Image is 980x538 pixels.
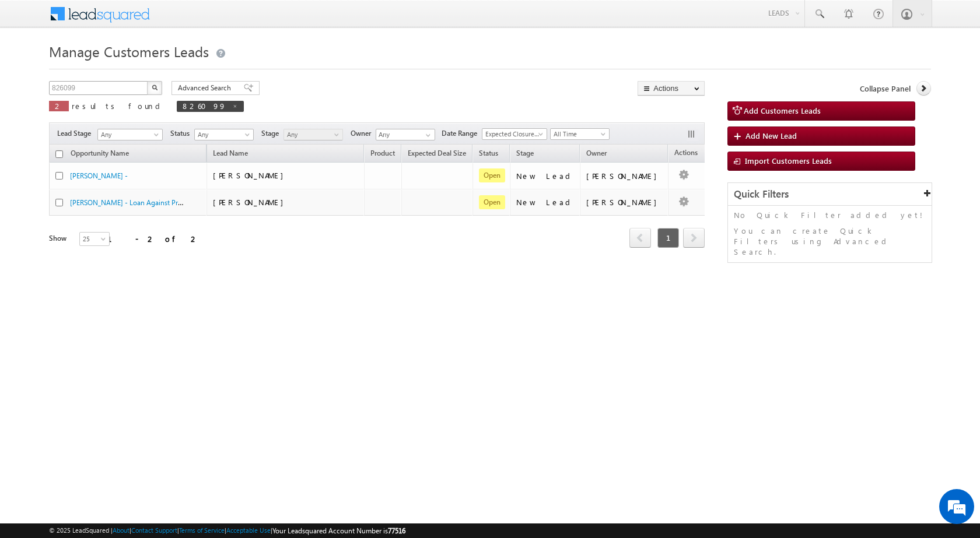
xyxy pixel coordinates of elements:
[15,108,213,349] textarea: Type your message and hit 'Enter'
[510,147,540,162] a: Stage
[419,129,434,141] a: Show All Items
[482,129,543,139] span: Expected Closure Date
[179,526,225,534] a: Terms of Service
[744,106,821,115] span: Add Customers Leads
[586,149,607,157] span: Owner
[55,101,63,111] span: 2
[734,210,926,220] p: No Quick Filter added yet!
[516,171,575,181] div: New Lead
[683,229,705,248] a: next
[97,129,163,140] a: Any
[70,171,128,180] a: [PERSON_NAME] -
[113,526,129,534] a: About
[728,183,932,206] div: Quick Filters
[516,149,534,157] span: Stage
[71,149,129,157] span: Opportunity Name
[226,526,271,534] a: Acceptable Use
[194,129,254,140] a: Any
[159,359,212,375] em: Start Chat
[65,147,135,162] a: Opportunity Name
[61,61,196,76] div: Chat with us now
[57,128,96,139] span: Lead Stage
[283,129,343,140] a: Any
[72,101,164,111] span: results found
[657,228,679,248] span: 1
[734,226,926,257] p: You can create Quick Filters using Advanced Search.
[516,197,575,208] div: New Lead
[207,147,254,162] span: Lead Name
[98,129,159,140] span: Any
[473,147,504,162] a: Status
[408,149,466,157] span: Expected Deal Size
[191,6,219,34] div: Minimize live chat window
[482,128,547,140] a: Expected Closure Date
[49,525,405,536] span: © 2025 LeadSquared | | | | |
[745,131,797,140] span: Add New Lead
[586,197,663,208] div: [PERSON_NAME]
[261,128,283,139] span: Stage
[629,229,651,248] a: prev
[860,83,911,94] span: Collapse Panel
[272,526,405,535] span: Your Leadsquared Account Number is
[442,128,482,139] span: Date Range
[586,171,663,181] div: [PERSON_NAME]
[178,83,235,93] span: Advanced Search
[351,128,376,139] span: Owner
[213,197,289,207] span: [PERSON_NAME]
[55,150,63,158] input: Check all records
[388,526,405,535] span: 77516
[284,129,339,140] span: Any
[131,526,177,534] a: Contact Support
[170,128,194,139] span: Status
[668,146,703,161] span: Actions
[107,232,199,245] div: 1 - 2 of 2
[70,197,272,207] a: [PERSON_NAME] - Loan Against Property - Loan Against Property
[638,81,705,96] button: Actions
[370,149,395,157] span: Product
[683,228,705,248] span: next
[402,147,472,162] a: Expected Deal Size
[629,228,651,248] span: prev
[213,170,289,180] span: [PERSON_NAME]
[195,129,250,140] span: Any
[479,168,505,182] span: Open
[376,129,435,140] input: Type to Search
[551,129,606,139] span: All Time
[80,234,111,244] span: 25
[49,233,70,244] div: Show
[550,128,610,140] a: All Time
[183,101,226,111] span: 826099
[79,232,110,246] a: 25
[49,42,209,61] span: Manage Customers Leads
[479,195,505,209] span: Open
[20,61,49,76] img: d_60004797649_company_0_60004797649
[745,156,832,166] span: Import Customers Leads
[152,85,157,90] img: Search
